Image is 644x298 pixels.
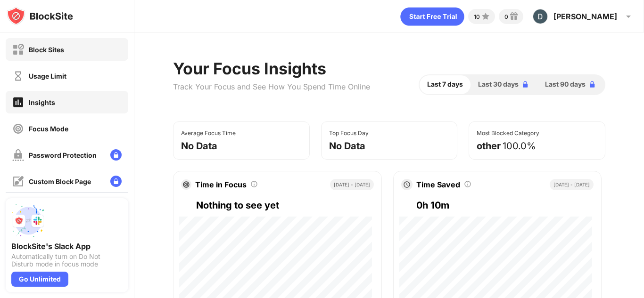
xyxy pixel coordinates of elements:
img: focus-off.svg [12,123,24,135]
div: Your Focus Insights [173,59,370,78]
div: [DATE] - [DATE] [330,179,374,190]
div: [DATE] - [DATE] [550,179,594,190]
div: Time in Focus [195,180,247,189]
img: push-slack.svg [11,204,45,238]
img: clock.svg [403,181,411,188]
div: Automatically turn on Do Not Disturb mode in focus mode [11,253,123,268]
div: Time Saved [416,180,460,189]
img: tooltip.svg [464,180,471,188]
div: animation [400,7,464,26]
div: 10 [474,13,480,20]
div: Custom Block Page [29,177,91,185]
div: No Data [181,140,217,152]
span: Last 30 days [478,79,519,89]
div: Top Focus Day [329,129,369,137]
div: Most Blocked Category [477,129,539,137]
div: Insights [29,98,55,106]
img: ACg8ocLUqz5n0TFIzyKmekW3FanewRBTLqM5A2cEPEPudjz9lLK6PA=s96-c [533,9,548,24]
div: Block Sites [29,46,64,54]
img: password-protection-off.svg [12,149,24,161]
img: lock-blue.svg [520,80,530,89]
img: tooltip.svg [250,180,258,188]
img: block-off.svg [12,44,24,56]
span: Last 90 days [545,79,586,89]
img: points-small.svg [480,11,491,22]
div: Go Unlimited [11,272,68,287]
div: Focus Mode [29,125,68,133]
div: other [477,140,501,152]
div: Nothing to see yet [196,198,374,213]
div: [PERSON_NAME] [553,12,617,21]
span: Last 7 days [427,79,463,89]
div: 0h 10m [416,198,594,213]
img: time-usage-off.svg [12,70,24,82]
img: reward-small.svg [508,11,520,22]
img: lock-menu.svg [110,176,122,187]
div: Average Focus Time [181,129,236,137]
img: customize-block-page-off.svg [12,176,24,187]
img: logo-blocksite.svg [7,7,73,25]
div: Password Protection [29,151,97,159]
div: Track Your Focus and See How You Spend Time Online [173,82,370,91]
img: lock-blue.svg [587,80,597,89]
img: target.svg [183,181,190,188]
div: 100.0% [503,140,536,152]
img: lock-menu.svg [110,149,122,161]
div: Usage Limit [29,72,66,80]
div: BlockSite's Slack App [11,242,123,251]
div: No Data [329,140,365,152]
img: insights-on.svg [12,96,24,108]
div: 0 [504,13,508,20]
